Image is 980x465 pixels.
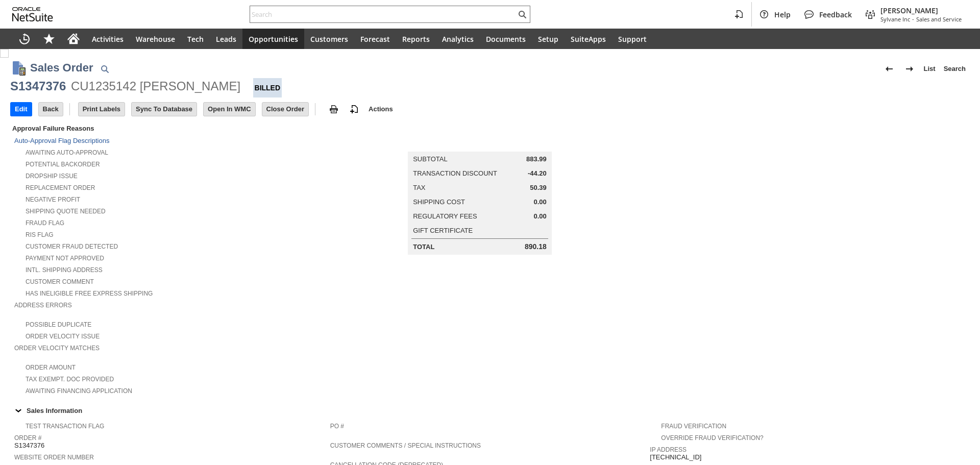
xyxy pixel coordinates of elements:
input: Search [250,8,516,20]
a: Subtotal [413,155,447,163]
input: Edit [11,103,32,116]
a: SuiteApps [565,29,612,49]
a: Address Errors [14,302,72,309]
span: Warehouse [136,34,175,44]
a: Awaiting Financing Application [26,387,132,395]
a: Customer Fraud Detected [26,243,118,250]
a: Auto-Approval Flag Descriptions [14,137,109,144]
a: Potential Backorder [26,161,100,168]
a: Activities [86,29,130,49]
div: Shortcuts [37,29,61,49]
a: Analytics [436,29,480,49]
a: Order Velocity Matches [14,345,100,352]
a: Tax [413,184,425,191]
input: Close Order [262,103,308,116]
a: PO # [330,423,344,430]
a: Home [61,29,86,49]
a: Replacement Order [26,184,95,191]
div: Billed [253,78,282,97]
span: Setup [538,34,558,44]
a: Payment not approved [26,255,104,262]
svg: Recent Records [18,33,31,45]
div: CU1235142 [PERSON_NAME] [71,78,240,94]
span: Sylvane Inc [880,15,910,23]
svg: logo [12,7,53,21]
a: Possible Duplicate [26,321,91,328]
a: Transaction Discount [413,169,497,177]
span: Feedback [819,10,852,19]
span: 883.99 [526,155,547,163]
a: Tech [181,29,210,49]
a: Has Ineligible Free Express Shipping [26,290,153,297]
a: List [920,61,940,77]
span: Reports [402,34,430,44]
a: Shipping Quote Needed [26,208,106,215]
span: Help [774,10,791,19]
h1: Sales Order [30,59,93,76]
span: Tech [187,34,204,44]
span: 890.18 [525,242,547,251]
a: Order Amount [26,364,76,371]
img: print.svg [328,103,340,115]
a: Order # [14,434,41,442]
input: Sync To Database [132,103,197,116]
td: Sales Information [10,404,970,417]
span: -44.20 [528,169,547,178]
a: Shipping Cost [413,198,465,206]
a: Reports [396,29,436,49]
span: Support [618,34,647,44]
div: Sales Information [10,404,966,417]
a: Search [940,61,970,77]
a: IP Address [650,446,687,453]
a: Customer Comment [26,278,94,285]
a: Opportunities [242,29,304,49]
a: Website Order Number [14,454,94,461]
a: Customer Comments / Special Instructions [330,442,481,449]
svg: Search [516,8,528,20]
span: Analytics [442,34,474,44]
caption: Summary [408,135,552,152]
a: Tax Exempt. Doc Provided [26,376,114,383]
a: Leads [210,29,242,49]
a: RIS flag [26,231,54,238]
a: Gift Certificate [413,227,473,234]
span: 0.00 [533,212,546,221]
a: Forecast [354,29,396,49]
svg: Home [67,33,80,45]
span: Documents [486,34,526,44]
span: Forecast [360,34,390,44]
a: Test Transaction Flag [26,423,104,430]
img: Next [903,63,916,75]
span: [PERSON_NAME] [880,6,962,15]
a: Setup [532,29,565,49]
a: Override Fraud Verification? [661,434,763,442]
a: Order Velocity Issue [26,333,100,340]
span: S1347376 [14,442,44,450]
a: Awaiting Auto-Approval [26,149,108,156]
span: - [912,15,914,23]
div: Approval Failure Reasons [10,123,326,134]
a: Negative Profit [26,196,80,203]
img: add-record.svg [348,103,360,115]
a: Support [612,29,653,49]
input: Print Labels [79,103,125,116]
a: Documents [480,29,532,49]
a: Fraud Verification [661,423,726,430]
span: Leads [216,34,236,44]
svg: Shortcuts [43,33,55,45]
input: Open In WMC [204,103,255,116]
a: Customers [304,29,354,49]
a: Warehouse [130,29,181,49]
span: [TECHNICAL_ID] [650,453,701,461]
img: Quick Find [99,63,111,75]
a: Actions [364,105,397,113]
span: 50.39 [530,184,547,192]
div: S1347376 [10,78,66,94]
span: Activities [92,34,124,44]
a: Dropship Issue [26,173,78,180]
input: Back [39,103,63,116]
a: Fraud Flag [26,219,64,227]
span: Opportunities [249,34,298,44]
img: Previous [883,63,895,75]
a: Regulatory Fees [413,212,477,220]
